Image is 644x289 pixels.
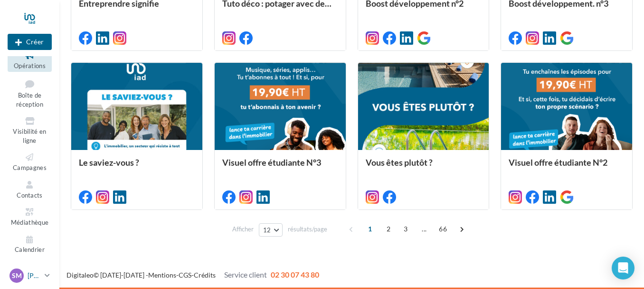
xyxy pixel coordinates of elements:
[8,150,52,173] a: Campagnes
[8,48,52,71] a: Opérations
[8,178,52,201] a: Contacts
[8,114,52,146] a: Visibilité en ligne
[17,191,43,199] span: Contacts
[259,223,283,237] button: 12
[66,271,94,279] a: Digitaleo
[13,128,46,144] span: Visibilité en ligne
[15,246,45,254] span: Calendrier
[8,34,52,50] button: Créer
[16,91,43,108] span: Boîte de réception
[8,205,52,228] a: Médiathèque
[435,221,451,237] span: 66
[179,271,191,279] a: CGS
[263,226,271,234] span: 12
[417,221,432,237] span: ...
[13,164,47,171] span: Campagnes
[232,225,254,234] span: Afficher
[271,270,319,279] span: 02 30 07 43 80
[612,257,635,279] div: Open Intercom Messenger
[14,62,46,70] span: Opérations
[381,221,396,237] span: 2
[222,158,338,177] div: Visuel offre étudiante N°3
[28,271,41,280] p: [PERSON_NAME]
[8,267,52,285] a: SM [PERSON_NAME]
[11,219,49,226] span: Médiathèque
[66,271,319,279] span: © [DATE]-[DATE] - - -
[148,271,176,279] a: Mentions
[8,76,52,110] a: Boîte de réception
[366,158,482,177] div: Vous êtes plutôt ?
[12,271,22,280] span: SM
[79,158,195,177] div: Le saviez-vous ?
[8,232,52,256] a: Calendrier
[224,270,267,279] span: Service client
[194,271,216,279] a: Crédits
[288,225,327,234] span: résultats/page
[8,34,52,50] div: Nouvelle campagne
[398,221,413,237] span: 3
[509,158,625,177] div: Visuel offre étudiante N°2
[362,221,378,237] span: 1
